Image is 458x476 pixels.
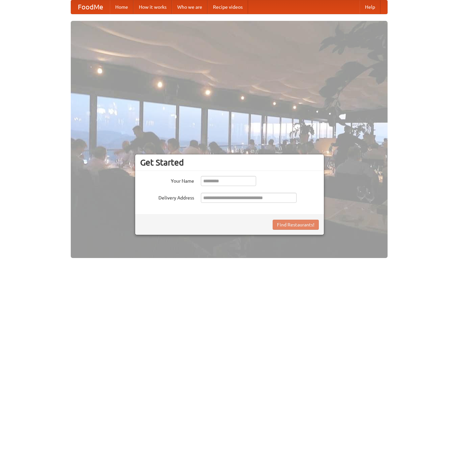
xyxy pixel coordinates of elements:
[140,157,319,168] h3: Get Started
[110,0,133,14] a: Home
[133,0,172,14] a: How it works
[208,0,248,14] a: Recipe videos
[172,0,208,14] a: Who we are
[71,0,110,14] a: FoodMe
[273,220,319,230] button: Find Restaurants!
[140,193,194,201] label: Delivery Address
[140,176,194,184] label: Your Name
[360,0,380,14] a: Help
